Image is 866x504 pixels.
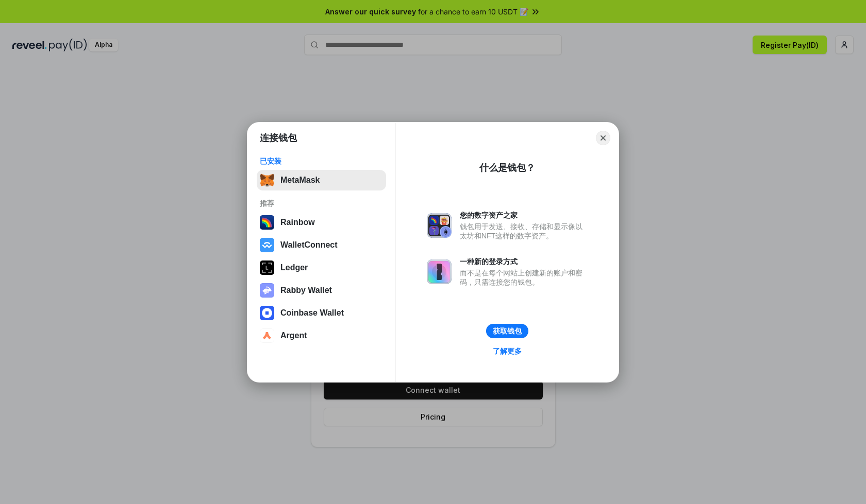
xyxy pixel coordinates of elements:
[257,212,386,233] button: Rainbow
[260,283,274,298] img: svg+xml,%3Csvg%20xmlns%3D%22http%3A%2F%2Fwww.w3.org%2F2000%2Fsvg%22%20fill%3D%22none%22%20viewBox...
[486,324,528,338] button: 获取钱包
[280,286,332,295] div: Rabby Wallet
[596,131,610,145] button: Close
[460,211,588,220] div: 您的数字资产之家
[487,344,528,358] a: 了解更多
[280,218,315,227] div: Rainbow
[257,303,386,323] button: Coinbase Wallet
[427,213,452,238] img: svg+xml,%3Csvg%20xmlns%3D%22http%3A%2F%2Fwww.w3.org%2F2000%2Fsvg%22%20fill%3D%22none%22%20viewBox...
[479,162,535,174] div: 什么是钱包？
[260,132,297,144] h1: 连接钱包
[257,235,386,255] button: WalletConnect
[257,280,386,301] button: Rabby Wallet
[257,257,386,278] button: Ledger
[280,331,307,340] div: Argent
[280,263,308,272] div: Ledger
[427,259,452,284] img: svg+xml,%3Csvg%20xmlns%3D%22http%3A%2F%2Fwww.w3.org%2F2000%2Fsvg%22%20fill%3D%22none%22%20viewBox...
[257,325,386,346] button: Argent
[260,328,274,343] img: svg+xml,%3Csvg%20width%3D%2228%22%20height%3D%2228%22%20viewBox%3D%220%200%2028%2028%22%20fill%3D...
[260,157,383,166] div: 已安装
[460,257,588,266] div: 一种新的登录方式
[260,199,383,208] div: 推荐
[280,240,338,250] div: WalletConnect
[493,326,522,336] div: 获取钱包
[257,170,386,190] button: MetaMask
[280,308,344,318] div: Coinbase Wallet
[460,222,588,240] div: 钱包用于发送、接收、存储和显示像以太坊和NFT这样的数字资产。
[260,238,274,252] img: svg+xml,%3Csvg%20width%3D%2228%22%20height%3D%2228%22%20viewBox%3D%220%200%2028%2028%22%20fill%3D...
[460,268,588,287] div: 而不是在每个网站上创建新的账户和密码，只需连接您的钱包。
[260,173,274,187] img: svg+xml,%3Csvg%20fill%3D%22none%22%20height%3D%2233%22%20viewBox%3D%220%200%2035%2033%22%20width%...
[260,215,274,230] img: svg+xml,%3Csvg%20width%3D%22120%22%20height%3D%22120%22%20viewBox%3D%220%200%20120%20120%22%20fil...
[280,176,320,185] div: MetaMask
[260,306,274,320] img: svg+xml,%3Csvg%20width%3D%2228%22%20height%3D%2228%22%20viewBox%3D%220%200%2028%2028%22%20fill%3D...
[493,346,522,356] div: 了解更多
[260,260,274,275] img: svg+xml,%3Csvg%20xmlns%3D%22http%3A%2F%2Fwww.w3.org%2F2000%2Fsvg%22%20width%3D%2228%22%20height%3...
